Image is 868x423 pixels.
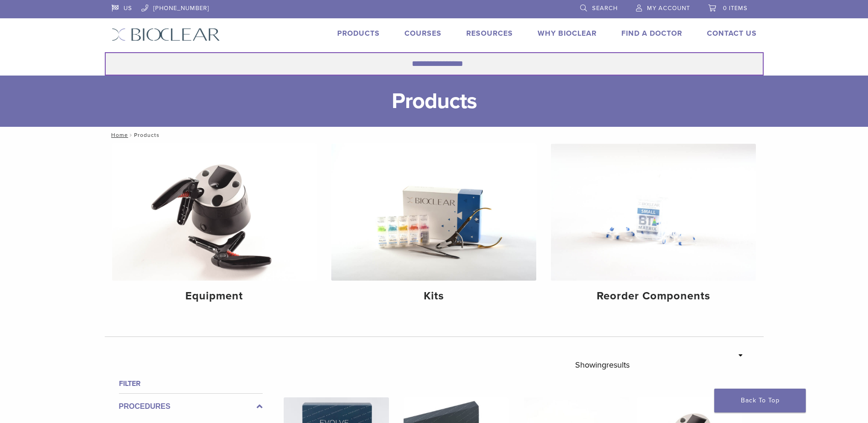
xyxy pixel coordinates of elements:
[551,144,756,281] img: Reorder Components
[339,288,529,304] h4: Kits
[108,132,128,138] a: Home
[119,378,263,389] h4: Filter
[647,5,690,12] span: My Account
[707,29,757,38] a: Contact Us
[119,288,310,304] h4: Equipment
[105,127,764,143] nav: Products
[466,29,513,38] a: Resources
[551,144,756,310] a: Reorder Components
[714,389,806,412] a: Back To Top
[404,29,442,38] a: Courses
[331,144,536,281] img: Kits
[112,28,220,41] img: Bioclear
[621,29,682,38] a: Find A Doctor
[119,401,263,412] label: Procedures
[558,288,749,304] h4: Reorder Components
[128,133,134,137] span: /
[592,5,618,12] span: Search
[331,144,536,310] a: Kits
[538,29,597,38] a: Why Bioclear
[575,355,630,374] p: Showing results
[723,5,748,12] span: 0 items
[337,29,380,38] a: Products
[112,144,317,281] img: Equipment
[112,144,317,310] a: Equipment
